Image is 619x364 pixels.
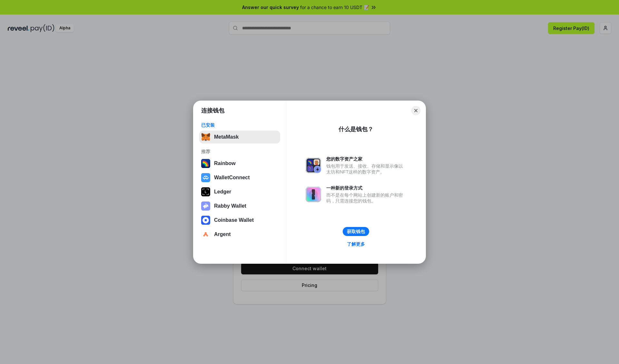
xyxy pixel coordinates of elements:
[214,203,246,209] div: Rabby Wallet
[201,230,210,239] img: svg+xml,%3Csvg%20width%3D%2228%22%20height%3D%2228%22%20viewBox%3D%220%200%2028%2028%22%20fill%3D...
[214,175,250,181] div: WalletConnect
[201,216,210,225] img: svg+xml,%3Csvg%20width%3D%2228%22%20height%3D%2228%22%20viewBox%3D%220%200%2028%2028%22%20fill%3D...
[201,149,278,154] div: 推荐
[199,214,280,227] button: Coinbase Wallet
[199,185,280,198] button: Ledger
[214,189,231,195] div: Ledger
[201,202,210,211] img: svg+xml,%3Csvg%20xmlns%3D%22http%3A%2F%2Fwww.w3.org%2F2000%2Fsvg%22%20fill%3D%22none%22%20viewBox...
[326,163,406,175] div: 钱包用于发送、接收、存储和显示像以太坊和NFT这样的数字资产。
[343,240,369,248] a: 了解更多
[326,192,406,204] div: 而不是在每个网站上创建新的账户和密码，只需连接您的钱包。
[214,134,239,140] div: MetaMask
[214,231,231,237] div: Argent
[214,217,254,223] div: Coinbase Wallet
[199,157,280,170] button: Rainbow
[326,156,406,162] div: 您的数字资产之家
[201,187,210,196] img: svg+xml,%3Csvg%20xmlns%3D%22http%3A%2F%2Fwww.w3.org%2F2000%2Fsvg%22%20width%3D%2228%22%20height%3...
[201,173,210,182] img: svg+xml,%3Csvg%20width%3D%2228%22%20height%3D%2228%22%20viewBox%3D%220%200%2028%2028%22%20fill%3D...
[347,241,365,247] div: 了解更多
[343,227,369,236] button: 获取钱包
[199,228,280,241] button: Argent
[201,133,210,142] img: svg+xml,%3Csvg%20fill%3D%22none%22%20height%3D%2233%22%20viewBox%3D%220%200%2035%2033%22%20width%...
[306,158,321,173] img: svg+xml,%3Csvg%20xmlns%3D%22http%3A%2F%2Fwww.w3.org%2F2000%2Fsvg%22%20fill%3D%22none%22%20viewBox...
[199,131,280,143] button: MetaMask
[306,187,321,202] img: svg+xml,%3Csvg%20xmlns%3D%22http%3A%2F%2Fwww.w3.org%2F2000%2Fsvg%22%20fill%3D%22none%22%20viewBox...
[199,171,280,184] button: WalletConnect
[199,200,280,212] button: Rabby Wallet
[339,125,373,133] div: 什么是钱包？
[326,185,406,191] div: 一种新的登录方式
[411,106,420,115] button: Close
[201,107,224,114] h1: 连接钱包
[214,161,236,166] div: Rainbow
[201,122,278,128] div: 已安装
[347,229,365,234] div: 获取钱包
[201,159,210,168] img: svg+xml,%3Csvg%20width%3D%22120%22%20height%3D%22120%22%20viewBox%3D%220%200%20120%20120%22%20fil...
